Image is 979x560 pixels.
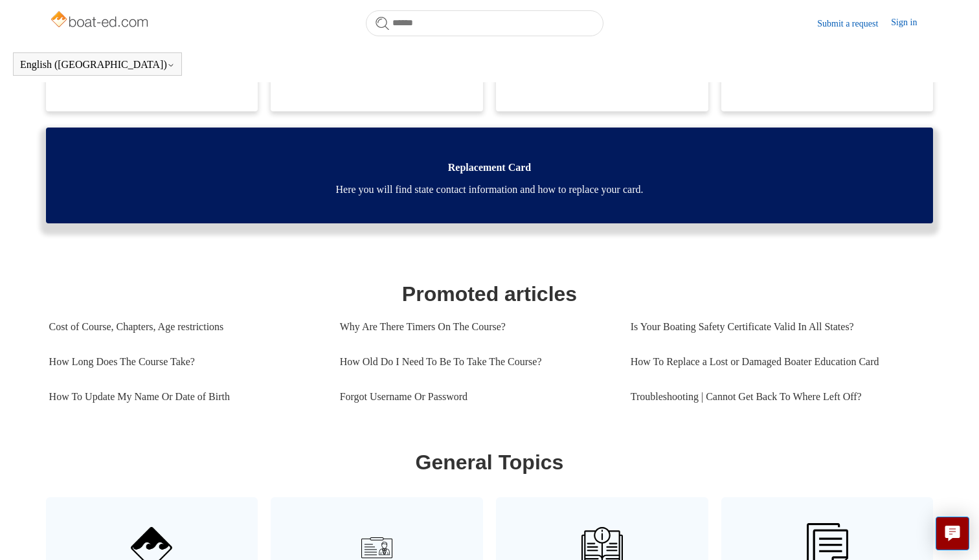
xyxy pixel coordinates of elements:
a: How Old Do I Need To Be To Take The Course? [340,344,611,379]
a: How To Replace a Lost or Damaged Boater Education Card [631,344,921,379]
a: Troubleshooting | Cannot Get Back To Where Left Off? [631,379,921,414]
h1: Promoted articles [49,278,930,309]
a: Submit a request [817,17,891,30]
a: How To Update My Name Or Date of Birth [49,379,321,414]
a: Forgot Username Or Password [340,379,611,414]
span: Replacement Card [65,160,914,175]
a: How Long Does The Course Take? [49,344,321,379]
button: English ([GEOGRAPHIC_DATA]) [20,59,175,71]
a: Sign in [891,16,930,31]
h1: General Topics [49,447,930,478]
input: Search [366,10,603,36]
a: Why Are There Timers On The Course? [340,309,611,344]
a: Cost of Course, Chapters, Age restrictions [49,309,321,344]
button: Live chat [936,517,969,550]
span: Here you will find state contact information and how to replace your card. [65,182,914,197]
img: Boat-Ed Help Center home page [49,8,152,34]
a: Replacement Card Here you will find state contact information and how to replace your card. [46,128,934,223]
a: Is Your Boating Safety Certificate Valid In All States? [631,309,921,344]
